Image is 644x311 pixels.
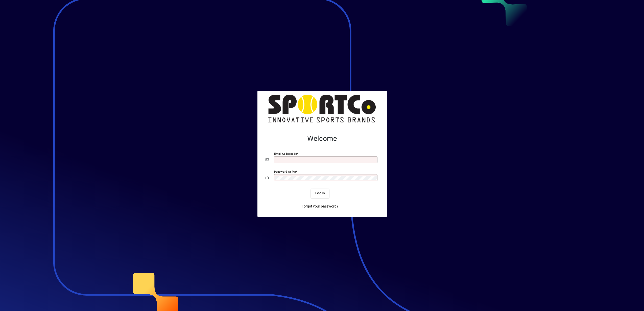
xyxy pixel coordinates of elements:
[302,204,338,209] span: Forgot your password?
[274,152,297,155] mat-label: Email or Barcode
[274,170,296,173] mat-label: Password or Pin
[315,191,325,196] span: Login
[266,134,379,143] h2: Welcome
[311,189,329,198] button: Login
[300,202,340,211] a: Forgot your password?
